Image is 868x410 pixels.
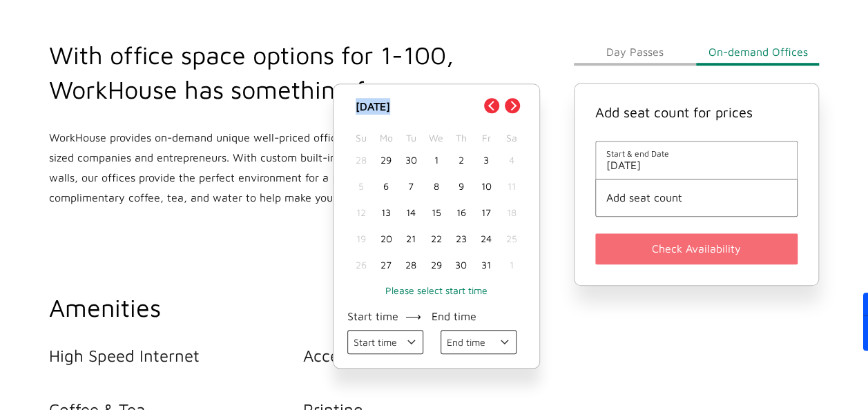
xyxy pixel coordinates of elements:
[398,147,423,173] div: Choose Tuesday, September 30th, 2025
[574,38,697,66] button: Day Passes
[49,38,514,107] h2: With office space options for 1-100, WorkHouse has something for everyone.
[374,147,398,173] div: Choose Monday, September 29th, 2025
[49,291,557,325] h2: Amenities
[595,104,798,120] h4: Add seat count for prices
[449,252,474,278] div: Choose Thursday, October 30th, 2025
[449,173,474,199] div: Choose Thursday, October 9th, 2025
[423,252,448,278] div: Choose Wednesday, October 29th, 2025
[303,346,557,365] li: Access to 18 meeting rooms
[606,148,787,171] button: Start & end Date[DATE]
[349,128,374,147] div: Su
[49,346,303,365] li: High Speed Internet
[449,128,474,147] div: Th
[374,128,398,147] div: Mo
[474,199,499,226] div: Choose Friday, October 17th, 2025
[374,199,398,226] div: Choose Monday, October 13th, 2025
[474,252,499,278] div: Choose Friday, October 31st, 2025
[423,147,448,173] div: Choose Wednesday, October 1st, 2025
[449,147,474,173] div: Choose Thursday, October 2nd, 2025
[347,310,525,323] p: Start time ⟶ End time
[398,173,423,199] div: Choose Tuesday, October 7th, 2025
[49,128,514,208] p: WorkHouse provides on-demand unique well-priced office spaces for small and medium-sized companie...
[398,199,423,226] div: Choose Tuesday, October 14th, 2025
[449,199,474,226] div: Choose Thursday, October 16th, 2025
[398,226,423,252] div: Choose Tuesday, October 21st, 2025
[374,173,398,199] div: Choose Monday, October 6th, 2025
[347,284,525,296] p: Please select start time
[606,159,787,171] span: [DATE]
[423,226,448,252] div: Choose Wednesday, October 22nd, 2025
[696,38,819,66] button: On-demand Offices
[374,252,398,278] div: Choose Monday, October 27th, 2025
[423,173,448,199] div: Choose Wednesday, October 8th, 2025
[398,128,423,147] div: Tu
[474,226,499,252] div: Choose Friday, October 24th, 2025
[374,226,398,252] div: Choose Monday, October 20th, 2025
[474,128,499,147] div: Fr
[505,98,520,113] button: Next Month
[484,98,499,113] button: Previous Month
[349,147,524,278] div: month 2025-10
[606,191,787,204] button: Add seat count
[606,148,787,159] span: Start & end Date
[595,233,798,264] button: Check Availability
[349,98,524,115] div: [DATE]
[474,147,499,173] div: Choose Friday, October 3rd, 2025
[423,128,448,147] div: We
[474,173,499,199] div: Choose Friday, October 10th, 2025
[499,128,523,147] div: Sa
[398,252,423,278] div: Choose Tuesday, October 28th, 2025
[449,226,474,252] div: Choose Thursday, October 23rd, 2025
[423,199,448,226] div: Choose Wednesday, October 15th, 2025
